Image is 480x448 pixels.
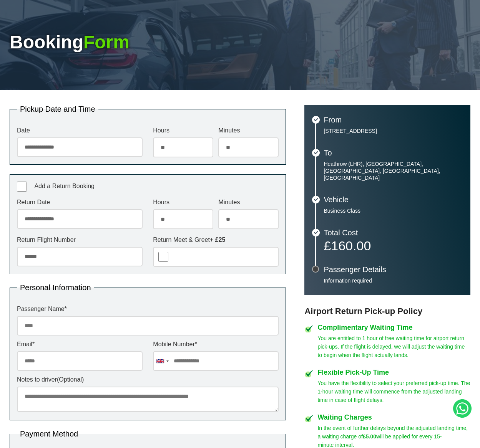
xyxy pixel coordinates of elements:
[317,324,470,331] h4: Complimentary Waiting Time
[324,160,463,181] p: Heathrow (LHR), [GEOGRAPHIC_DATA], [GEOGRAPHIC_DATA], [GEOGRAPHIC_DATA], [GEOGRAPHIC_DATA]
[218,199,279,205] label: Minutes
[83,32,130,52] span: Form
[304,306,470,316] h3: Airport Return Pick-up Policy
[10,33,470,51] h1: Booking
[317,379,470,404] p: You have the flexibility to select your preferred pick-up time. The 1-hour waiting time will comm...
[210,236,225,243] strong: + £25
[153,199,213,205] label: Hours
[17,105,98,113] legend: Pickup Date and Time
[317,414,470,421] h4: Waiting Charges
[324,266,463,273] h3: Passenger Details
[17,284,94,291] legend: Personal Information
[324,116,463,124] h3: From
[324,207,463,214] p: Business Class
[17,430,81,438] legend: Payment Method
[153,237,279,243] label: Return Meet & Greet
[218,127,279,134] label: Minutes
[34,183,95,189] span: Add a Return Booking
[324,277,463,284] p: Information required
[17,237,143,243] label: Return Flight Number
[317,334,470,359] p: You are entitled to 1 hour of free waiting time for airport return pick-ups. If the flight is del...
[331,238,371,253] span: 160.00
[17,306,279,312] label: Passenger Name
[153,352,171,370] div: United Kingdom: +44
[317,369,470,376] h4: Flexible Pick-Up Time
[153,341,279,347] label: Mobile Number
[17,199,143,205] label: Return Date
[324,240,463,251] p: £
[324,149,463,157] h3: To
[17,341,143,347] label: Email
[363,433,376,440] strong: £5.00
[17,182,27,192] input: Add a Return Booking
[324,127,463,134] p: [STREET_ADDRESS]
[324,229,463,236] h3: Total Cost
[324,196,463,203] h3: Vehicle
[57,376,84,383] span: (Optional)
[153,127,213,134] label: Hours
[17,377,279,383] label: Notes to driver
[17,127,143,134] label: Date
